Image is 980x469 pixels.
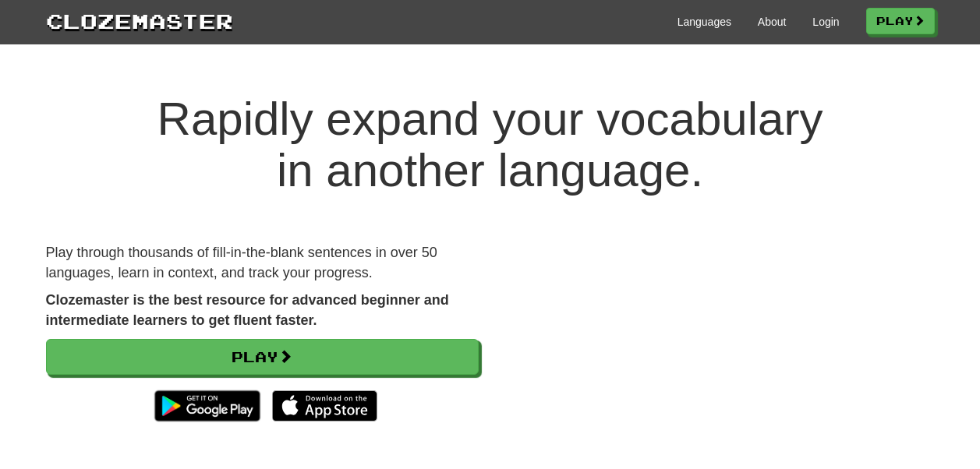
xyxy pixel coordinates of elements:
a: Languages [678,14,731,30]
strong: Clozemaster is the best resource for advanced beginner and intermediate learners to get fluent fa... [46,292,449,328]
img: Download_on_the_App_Store_Badge_US-UK_135x40-25178aeef6eb6b83b96f5f2d004eda3bffbb37122de64afbaef7... [272,390,377,421]
a: Play [866,8,935,34]
a: Play [46,339,479,375]
img: Get it on Google Play [147,383,267,429]
a: Login [812,14,839,30]
a: About [758,14,787,30]
a: Clozemaster [46,6,233,35]
p: Play through thousands of fill-in-the-blank sentences in over 50 languages, learn in context, and... [46,243,479,283]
